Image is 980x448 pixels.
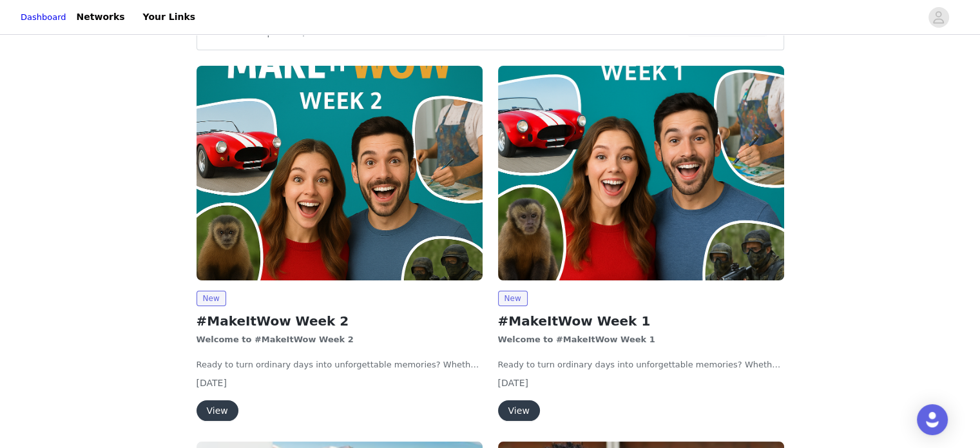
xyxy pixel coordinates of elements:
a: Your Links [135,3,204,32]
a: View [197,406,238,416]
a: View [498,406,540,416]
span: [DATE] [498,378,528,388]
a: Networks [69,3,133,32]
h2: #MakeItWow Week 2 [197,311,483,331]
img: wowcher.co.uk [498,66,784,280]
p: Ready to turn ordinary days into unforgettable memories? Whether you’re chasing thrills, enjoying... [498,358,784,371]
p: Ready to turn ordinary days into unforgettable memories? Whether you’re chasing thrills, enjoying... [197,358,483,371]
button: View [498,400,540,421]
img: wowcher.co.uk [197,66,483,280]
h2: #MakeItWow Week 1 [498,311,784,331]
strong: Welcome to #MakeItWow Week 1 [498,335,655,344]
a: Dashboard [21,11,66,24]
strong: Welcome to #MakeItWow Week 2 [197,335,354,344]
div: Open Intercom Messenger [917,404,948,435]
div: avatar [932,7,945,28]
span: New [498,291,528,306]
span: [DATE] [197,378,227,388]
span: New [197,291,226,306]
button: View [197,400,238,421]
